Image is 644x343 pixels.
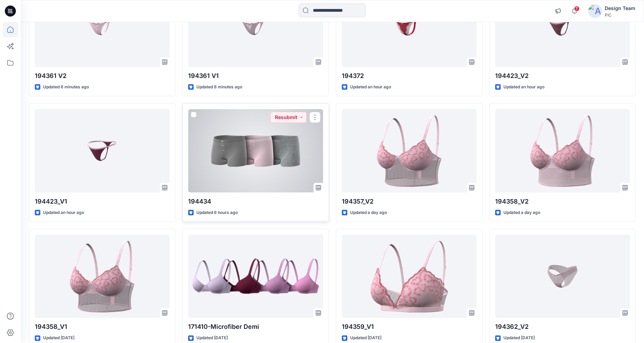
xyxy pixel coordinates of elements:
[196,334,228,342] p: Updated [DATE]
[43,84,89,91] p: Updated 8 minutes ago
[35,197,170,206] p: 194423_V1
[342,109,477,192] a: 194357_V2
[35,235,170,318] a: 194358_V1
[43,209,84,216] p: Updated an hour ago
[196,84,242,91] p: Updated 8 minutes ago
[350,209,387,216] p: Updated a day ago
[188,197,323,206] p: 194434
[188,322,323,332] p: 171410-Microfiber Demi
[495,197,630,206] p: 194358_V2
[196,209,238,216] p: Updated 6 hours ago
[574,6,580,11] span: 7
[35,322,170,332] p: 194358_V1
[503,209,540,216] p: Updated a day ago
[588,4,602,18] img: avatar
[495,235,630,318] a: 194362_V2
[342,197,477,206] p: 194357_V2
[350,84,391,91] p: Updated an hour ago
[350,334,381,342] p: Updated [DATE]
[35,109,170,192] a: 194423_V1
[503,334,535,342] p: Updated [DATE]
[605,4,635,12] div: Design Team
[35,71,170,81] p: 194361 V2
[188,109,323,192] a: 194434
[342,235,477,318] a: 194359_V1
[188,71,323,81] p: 194361 V1
[495,109,630,192] a: 194358_V2
[43,334,74,342] p: Updated [DATE]
[342,71,477,81] p: 194372
[503,84,544,91] p: Updated an hour ago
[188,235,323,318] a: 171410-Microfiber Demi
[605,12,635,18] div: PIC
[495,71,630,81] p: 194423_V2
[342,322,477,332] p: 194359_V1
[495,322,630,332] p: 194362_V2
